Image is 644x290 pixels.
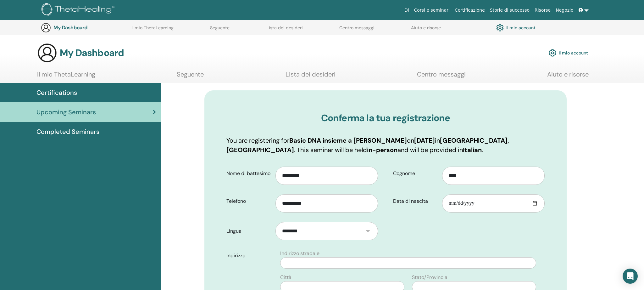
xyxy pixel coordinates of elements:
[463,146,482,154] b: Italian
[549,48,556,58] img: cog.svg
[37,43,57,63] img: generic-user-icon.jpg
[41,23,51,33] img: generic-user-icon.jpg
[222,250,276,262] label: Indirizzo
[286,71,336,83] a: Lista dei desideri
[226,136,509,154] b: [GEOGRAPHIC_DATA], [GEOGRAPHIC_DATA]
[222,168,275,179] label: Nome di battesimo
[266,25,303,35] a: Lista dei desideri
[553,4,576,16] a: Negozio
[177,71,204,83] a: Seguente
[496,22,504,33] img: cog.svg
[36,107,96,117] span: Upcoming Seminars
[414,136,435,145] b: [DATE]
[388,195,442,207] label: Data di nascita
[280,250,319,257] label: Indirizzo stradale
[452,4,487,16] a: Certificazione
[388,168,442,179] label: Cognome
[402,4,412,16] a: Di
[289,136,407,145] b: Basic DNA insieme a [PERSON_NAME]
[412,274,447,281] label: Stato/Provincia
[222,225,275,237] label: Lingua
[131,25,174,35] a: Il mio ThetaLearning
[37,71,95,83] a: Il mio ThetaLearning
[547,71,589,83] a: Aiuto e risorse
[210,25,230,35] a: Seguente
[367,146,397,154] b: in-person
[412,4,452,16] a: Corsi e seminari
[623,269,638,284] div: Open Intercom Messenger
[280,274,291,281] label: Città
[42,3,117,17] img: logo.png
[226,112,545,124] h3: Conferma la tua registrazione
[222,195,275,207] label: Telefono
[60,47,124,59] h3: My Dashboard
[411,25,441,35] a: Aiuto e risorse
[53,25,116,31] h3: My Dashboard
[226,136,545,155] p: You are registering for on in . This seminar will be held and will be provided in .
[36,127,99,136] span: Completed Seminars
[496,22,536,33] a: Il mio account
[532,4,553,16] a: Risorse
[487,4,532,16] a: Storie di successo
[417,71,466,83] a: Centro messaggi
[339,25,375,35] a: Centro messaggi
[549,46,588,60] a: Il mio account
[36,88,77,97] span: Certifications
